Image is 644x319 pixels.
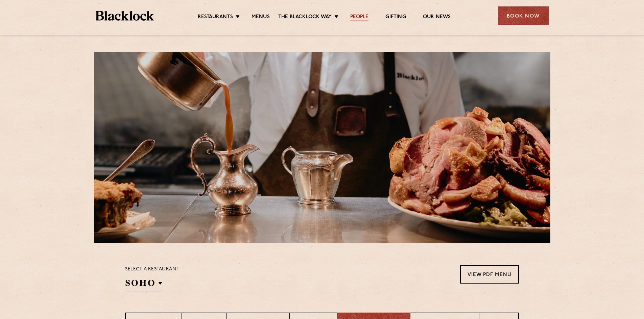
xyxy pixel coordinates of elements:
a: Our News [423,14,451,21]
img: BL_Textured_Logo-footer-cropped.svg [96,11,154,21]
h2: SOHO [125,277,162,292]
a: View PDF Menu [460,265,519,284]
p: Select a restaurant [125,265,180,274]
div: Book Now [498,6,549,25]
a: Menus [252,14,270,21]
a: The Blacklock Way [278,14,332,21]
a: Gifting [385,14,406,21]
a: Restaurants [198,14,233,21]
a: People [350,14,368,21]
